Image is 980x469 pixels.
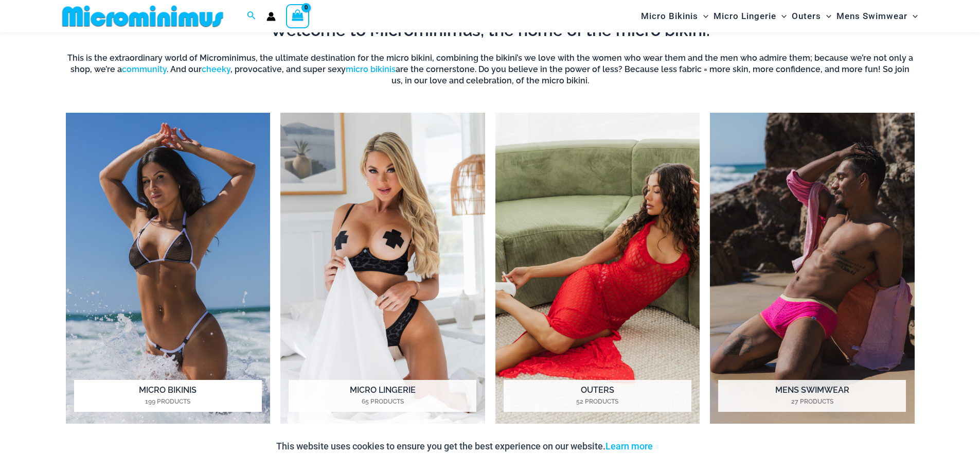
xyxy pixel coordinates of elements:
[638,3,711,29] a: Micro BikinisMenu ToggleMenu Toggle
[718,397,906,406] mark: 27 Products
[247,10,256,23] a: Search icon link
[504,397,691,406] mark: 52 Products
[504,380,691,412] h2: Outers
[718,380,906,412] h2: Mens Swimwear
[289,397,476,406] mark: 65 Products
[66,113,271,427] img: Micro Bikinis
[710,113,915,427] img: Mens Swimwear
[495,113,700,427] a: Visit product category Outers
[122,64,167,74] a: community
[266,12,276,21] a: Account icon link
[710,113,915,427] a: Visit product category Mens Swimwear
[641,3,698,29] span: Micro Bikinis
[58,5,227,28] img: MM SHOP LOGO FLAT
[789,3,834,29] a: OutersMenu ToggleMenu Toggle
[834,3,920,29] a: Mens SwimwearMenu ToggleMenu Toggle
[66,53,915,87] h6: This is the extraordinary world of Microminimus, the ultimate destination for the micro bikini, c...
[74,397,262,406] mark: 199 Products
[276,439,653,454] p: This website uses cookies to ensure you get the best experience on our website.
[495,113,700,427] img: Outers
[346,64,396,74] a: micro bikinis
[74,380,262,412] h2: Micro Bikinis
[202,64,230,74] a: cheeky
[661,434,704,459] button: Accept
[714,3,776,29] span: Micro Lingerie
[776,3,787,29] span: Menu Toggle
[698,3,708,29] span: Menu Toggle
[605,441,653,451] a: Learn more
[280,113,485,427] img: Micro Lingerie
[66,113,271,427] a: Visit product category Micro Bikinis
[637,2,922,31] nav: Site Navigation
[280,113,485,427] a: Visit product category Micro Lingerie
[792,3,821,29] span: Outers
[289,380,476,412] h2: Micro Lingerie
[821,3,831,29] span: Menu Toggle
[711,3,789,29] a: Micro LingerieMenu ToggleMenu Toggle
[286,4,310,28] a: View Shopping Cart, empty
[907,3,918,29] span: Menu Toggle
[836,3,907,29] span: Mens Swimwear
